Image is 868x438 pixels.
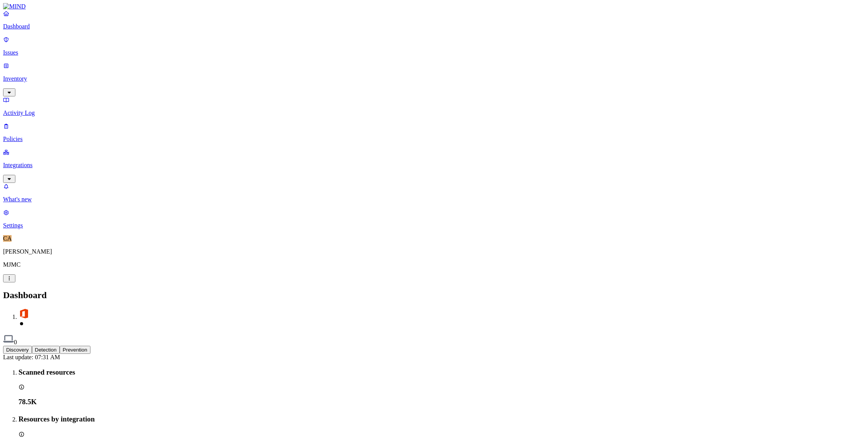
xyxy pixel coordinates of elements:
[3,149,865,182] a: Integrations
[3,261,865,268] p: MJMC
[3,62,865,95] a: Inventory
[3,222,865,229] p: Settings
[18,308,29,319] img: svg%3e
[60,346,90,354] button: Prevention
[3,123,865,143] a: Policies
[3,96,865,116] a: Activity Log
[3,75,865,82] p: Inventory
[32,346,60,354] button: Detection
[3,36,865,56] a: Issues
[3,23,865,30] p: Dashboard
[3,346,32,354] button: Discovery
[3,109,865,116] p: Activity Log
[3,3,865,10] a: MIND
[3,235,12,242] span: CA
[3,333,14,344] img: svg%3e
[3,290,865,300] h2: Dashboard
[3,3,26,10] img: MIND
[3,196,865,203] p: What's new
[3,183,865,203] a: What's new
[3,209,865,229] a: Settings
[14,339,17,345] span: 0
[3,162,865,169] p: Integrations
[18,398,865,406] h3: 78.5K
[3,248,865,255] p: [PERSON_NAME]
[3,49,865,56] p: Issues
[18,368,865,377] h3: Scanned resources
[18,415,865,423] h3: Resources by integration
[3,136,865,143] p: Policies
[3,10,865,30] a: Dashboard
[3,354,60,360] span: Last update: 07:31 AM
